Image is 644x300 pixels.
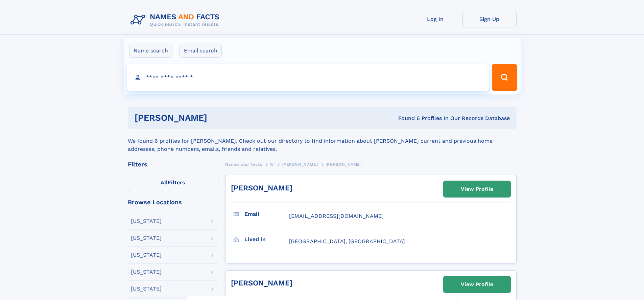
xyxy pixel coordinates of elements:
[131,269,162,275] div: [US_STATE]
[128,199,218,205] div: Browse Locations
[225,160,262,168] a: Names and Facts
[289,213,384,219] span: [EMAIL_ADDRESS][DOMAIN_NAME]
[408,11,462,27] a: Log In
[128,11,225,29] img: Logo Names and Facts
[128,161,218,167] div: Filters
[231,279,292,287] a: [PERSON_NAME]
[129,44,172,58] label: Name search
[231,184,292,192] a: [PERSON_NAME]
[131,252,162,258] div: [US_STATE]
[270,160,274,168] a: W
[244,208,289,220] h3: Email
[135,114,303,122] h1: [PERSON_NAME]
[492,64,517,91] button: Search Button
[180,44,222,58] label: Email search
[289,238,405,245] span: [GEOGRAPHIC_DATA], [GEOGRAPHIC_DATA]
[444,276,510,293] a: View Profile
[462,11,517,27] a: Sign Up
[444,181,510,197] a: View Profile
[161,179,168,186] span: All
[282,160,318,168] a: [PERSON_NAME]
[282,162,318,167] span: [PERSON_NAME]
[128,129,517,153] div: We found 6 profiles for [PERSON_NAME]. Check out our directory to find information about [PERSON_...
[131,218,162,224] div: [US_STATE]
[127,64,489,91] input: search input
[461,181,493,197] div: View Profile
[128,175,218,191] label: Filters
[461,277,493,292] div: View Profile
[326,162,362,167] span: [PERSON_NAME]
[303,115,510,122] div: Found 6 Profiles In Our Records Database
[131,286,162,292] div: [US_STATE]
[270,162,274,167] span: W
[131,235,162,241] div: [US_STATE]
[244,234,289,245] h3: Lived in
